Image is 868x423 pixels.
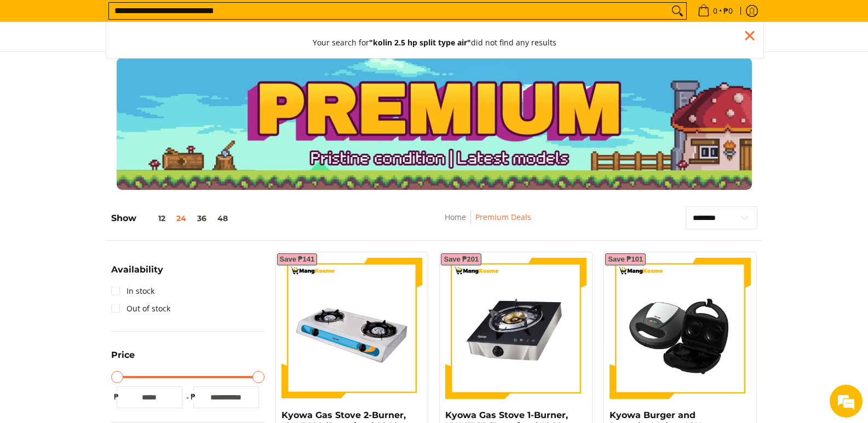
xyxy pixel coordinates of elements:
strong: "kolin 2.5 hp split type air" [369,37,471,48]
div: Chat with us now [57,61,184,76]
nav: Breadcrumbs [372,211,603,235]
span: Save ₱141 [280,256,315,263]
span: Price [111,351,135,360]
span: Availability [111,265,163,274]
span: ₱0 [722,7,734,15]
div: Close pop up [741,27,758,44]
summary: Open [111,265,163,282]
button: 24 [171,214,192,223]
img: kyowa-burger-and-pancake-maker-premium-full-view-mang-kosme [610,258,751,399]
span: ₱ [111,391,122,402]
span: Save ₱201 [444,256,479,263]
span: ₱ [188,391,199,402]
button: Your search for"kolin 2.5 hp split type air"did not find any results [302,27,567,58]
a: Home [445,212,466,222]
button: 48 [212,214,233,223]
a: In stock [111,282,154,300]
img: kyowa-2-burner-gas-stove-stainless-steel-premium-full-view-mang-kosme [281,258,423,399]
span: • [694,5,736,17]
span: Save ₱101 [608,256,643,263]
a: Premium Deals [475,212,531,222]
div: Minimize live chat window [180,5,206,32]
span: 0 [711,7,719,15]
button: 12 [136,214,171,223]
textarea: Type your message and hit 'Enter' [5,299,209,337]
span: We're online! [64,138,151,248]
img: kyowa-tempered-glass-single-gas-burner-full-view-mang-kosme [445,258,587,399]
h5: Show [111,213,233,224]
button: 36 [192,214,212,223]
summary: Open [111,351,135,368]
a: Out of stock [111,300,170,317]
button: Search [669,3,686,19]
